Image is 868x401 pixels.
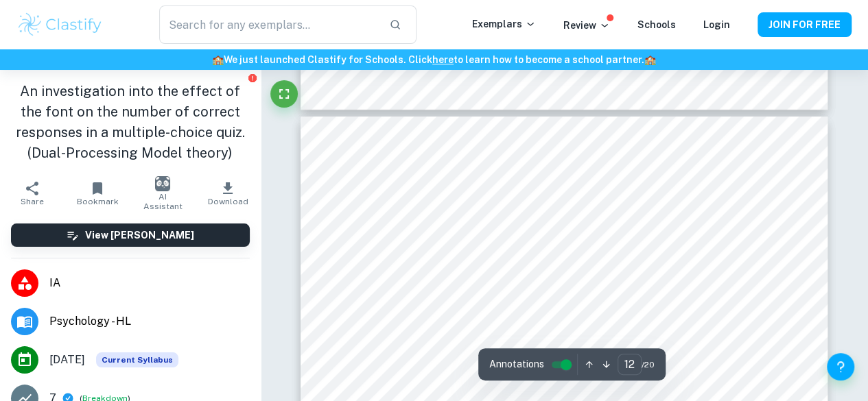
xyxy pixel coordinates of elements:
[644,54,656,65] span: 🏫
[212,54,224,65] span: 🏫
[96,352,178,367] span: Current Syllabus
[96,352,178,367] div: This exemplar is based on the current syllabus. Feel free to refer to it for inspiration/ideas wh...
[270,80,298,108] button: Fullscreen
[196,174,261,212] button: Download
[703,19,730,30] a: Login
[208,197,248,206] span: Download
[248,73,258,83] button: Report issue
[637,19,676,30] a: Schools
[85,228,194,243] h6: View [PERSON_NAME]
[472,16,536,32] p: Exemplars
[432,54,454,65] a: here
[65,174,130,212] button: Bookmark
[11,81,250,163] h1: An investigation into the effect of the font on the number of correct responses in a multiple-cho...
[49,313,250,330] span: Psychology - HL
[11,223,250,247] button: View [PERSON_NAME]
[16,11,104,38] img: Clastify logo
[49,275,250,291] span: IA
[77,197,119,206] span: Bookmark
[827,353,854,380] button: Help and Feedback
[563,18,610,33] p: Review
[642,359,655,371] span: / 20
[49,352,85,368] span: [DATE]
[489,357,544,372] span: Annotations
[139,192,187,211] span: AI Assistant
[155,176,170,191] img: AI Assistant
[159,5,379,44] input: Search for any exemplars...
[3,52,865,67] h6: We just launched Clastify for Schools. Click to learn how to become a school partner.
[21,197,44,206] span: Share
[130,174,196,212] button: AI Assistant
[758,12,852,37] button: JOIN FOR FREE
